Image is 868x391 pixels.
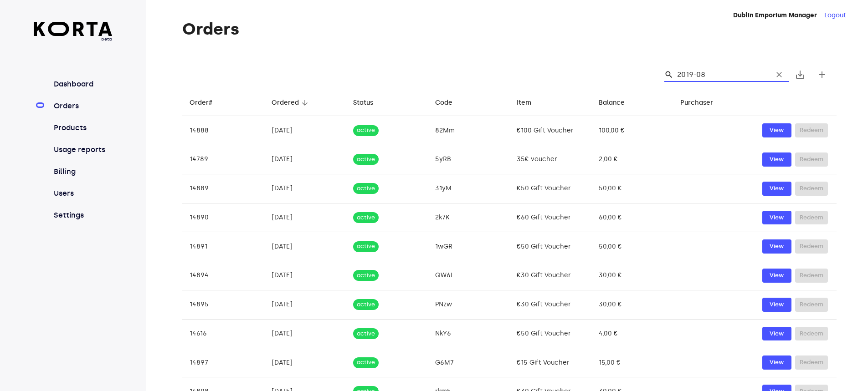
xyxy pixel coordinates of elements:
div: Order# [190,97,212,108]
td: 60,00 € [591,203,673,232]
span: View [767,357,787,368]
td: 5yRB [428,145,510,174]
button: Logout [824,11,846,20]
td: [DATE] [264,203,346,232]
td: €100 Gift Voucher [509,116,591,145]
div: Code [435,97,452,108]
button: View [762,327,791,341]
span: Status [353,97,385,108]
img: Korta [34,22,113,36]
td: €60 Gift Voucher [509,203,591,232]
span: View [767,125,787,136]
td: 15,00 € [591,348,673,377]
td: 50,00 € [591,174,673,203]
span: Item [517,97,543,108]
td: 2,00 € [591,145,673,174]
div: Ordered [272,97,299,108]
span: beta [34,36,113,42]
span: View [767,154,787,165]
button: View [762,152,791,167]
span: View [767,300,787,310]
a: Users [52,188,113,199]
span: Balance [599,97,637,108]
td: 14888 [182,116,264,145]
span: View [767,213,787,223]
button: Create new gift card [811,64,833,86]
td: 2k7K [428,203,510,232]
td: €15 Gift Voucher [509,348,591,377]
td: 14895 [182,290,264,319]
span: active [353,184,379,193]
button: View [762,182,791,196]
span: View [767,329,787,339]
input: Search [677,67,765,82]
td: 82Mm [428,116,510,145]
td: NkY6 [428,319,510,348]
span: active [353,300,379,309]
button: Clear Search [769,65,789,85]
a: beta [34,22,113,42]
td: [DATE] [264,319,346,348]
td: [DATE] [264,116,346,145]
td: G6M7 [428,348,510,377]
td: 30,00 € [591,261,673,290]
td: 14890 [182,203,264,232]
a: View [762,211,791,225]
td: 1wGR [428,232,510,261]
h1: Orders [182,20,837,38]
button: View [762,298,791,312]
button: View [762,269,791,283]
td: 14889 [182,174,264,203]
td: [DATE] [264,348,346,377]
span: View [767,183,787,194]
td: 14616 [182,319,264,348]
span: add [817,69,827,80]
td: €30 Gift Voucher [509,290,591,319]
span: Purchaser [680,97,725,108]
td: €50 Gift Voucher [509,319,591,348]
td: 14897 [182,348,264,377]
button: Export [789,64,811,86]
td: 14894 [182,261,264,290]
button: View [762,239,791,254]
span: Ordered [272,97,311,108]
span: active [353,330,379,338]
td: 35€ voucher [509,145,591,174]
span: View [767,241,787,252]
td: 31yM [428,174,510,203]
span: arrow_downward [301,99,309,107]
td: PNzw [428,290,510,319]
span: Order# [190,97,224,108]
td: 14891 [182,232,264,261]
td: [DATE] [264,290,346,319]
span: active [353,358,379,367]
td: [DATE] [264,145,346,174]
div: Purchaser [680,97,713,108]
span: View [767,270,787,281]
td: 14789 [182,145,264,174]
td: €50 Gift Voucher [509,232,591,261]
td: 100,00 € [591,116,673,145]
div: Status [353,97,373,108]
td: [DATE] [264,261,346,290]
td: QW6l [428,261,510,290]
span: active [353,126,379,135]
span: Code [435,97,464,108]
span: clear [775,70,784,79]
a: Orders [52,101,113,112]
span: save_alt [795,69,806,80]
span: active [353,271,379,280]
a: Products [52,122,113,133]
button: View [762,355,791,370]
td: 30,00 € [591,290,673,319]
span: active [353,213,379,222]
strong: Dublin Emporium Manager [733,11,817,19]
button: View [762,123,791,137]
span: Search [664,70,673,79]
